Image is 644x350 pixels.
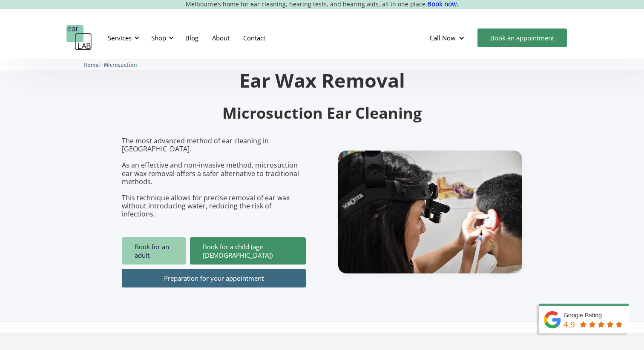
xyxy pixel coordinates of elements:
li: 〉 [83,60,104,69]
a: Book for a child (age [DEMOGRAPHIC_DATA]) [190,237,306,265]
div: Services [103,25,142,51]
a: About [205,26,236,50]
a: Contact [236,26,272,50]
div: Call Now [423,25,473,51]
a: home [66,25,92,51]
a: Microsuction [104,60,137,68]
h2: Microsuction Ear Cleaning [122,103,522,123]
a: Preparation for your appointment [122,269,306,287]
div: Services [108,34,132,42]
a: Book for an adult [122,237,186,265]
p: The most advanced method of ear cleaning in [GEOGRAPHIC_DATA]. As an effective and non-invasive m... [122,137,306,219]
div: Call Now [430,34,456,42]
a: Home [83,60,98,68]
h1: Ear Wax Removal [122,71,522,90]
div: Shop [146,25,176,51]
img: boy getting ear checked. [338,151,522,273]
div: Shop [151,34,166,42]
span: Home [83,62,98,68]
span: Microsuction [104,62,137,68]
a: Blog [178,26,205,50]
a: Book an appointment [477,28,567,47]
